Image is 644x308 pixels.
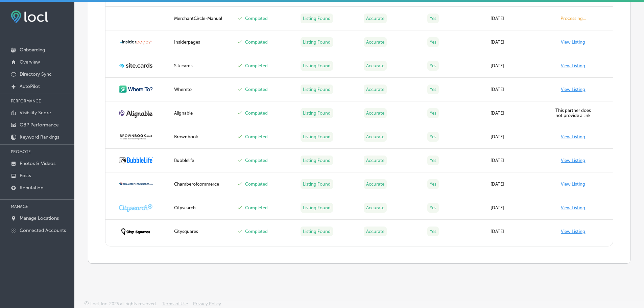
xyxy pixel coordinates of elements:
[427,132,439,142] label: Yes
[20,84,40,89] p: AutoPilot
[301,85,333,94] label: Listing Found
[245,229,268,234] label: Completed
[174,16,229,21] div: MerchantCircle-Manual
[486,30,550,54] td: [DATE]
[486,220,550,243] td: [DATE]
[486,196,550,220] td: [DATE]
[364,227,387,236] label: Accurate
[561,134,585,139] a: View Listing
[20,71,52,77] p: Directory Sync
[119,204,153,212] img: citysearch.png
[427,227,439,236] label: Yes
[90,301,157,306] p: Locl, Inc. 2025 all rights reserved.
[245,205,268,210] label: Completed
[561,158,585,163] a: View Listing
[245,182,268,187] label: Completed
[174,40,229,45] div: Insiderpages
[20,47,45,53] p: Onboarding
[11,10,48,23] img: fda3e92497d09a02dc62c9cd864e3231.png
[245,40,268,45] label: Completed
[301,132,333,142] label: Listing Found
[561,182,585,187] a: View Listing
[174,87,229,92] div: Whereto
[427,156,439,165] label: Yes
[561,63,585,68] a: View Listing
[119,227,153,237] img: citysquares.png
[427,37,439,47] label: Yes
[20,215,59,221] p: Manage Locations
[427,108,439,118] label: Yes
[301,156,333,165] label: Listing Found
[301,179,333,189] label: Listing Found
[174,182,229,187] div: Chamberofcommerce
[560,16,586,21] label: Processing...
[119,62,153,69] img: sitecards.png
[245,158,268,163] label: Completed
[364,14,387,23] label: Accurate
[364,85,387,94] label: Accurate
[486,54,550,78] td: [DATE]
[555,108,591,118] label: This partner does not provide a link
[301,227,333,236] label: Listing Found
[20,110,51,116] p: Visibility Score
[427,203,439,213] label: Yes
[561,229,585,234] a: View Listing
[20,228,66,233] p: Connected Accounts
[119,156,153,164] img: bubblelife.png
[174,134,229,139] div: Brownbook
[427,14,439,23] label: Yes
[486,7,550,30] td: [DATE]
[364,179,387,189] label: Accurate
[561,205,585,210] a: View Listing
[245,16,268,21] label: Completed
[364,61,387,71] label: Accurate
[486,125,550,149] td: [DATE]
[301,37,333,47] label: Listing Found
[20,59,40,65] p: Overview
[20,122,59,128] p: GBP Performance
[364,108,387,118] label: Accurate
[364,203,387,213] label: Accurate
[301,14,333,23] label: Listing Found
[301,61,333,71] label: Listing Found
[561,40,585,45] a: View Listing
[301,108,333,118] label: Listing Found
[174,158,229,163] div: Bubblelife
[119,109,153,118] img: alignable.png
[20,134,59,140] p: Keyword Rankings
[364,37,387,47] label: Accurate
[119,181,153,187] img: chamberofcommerce.png
[119,85,153,93] img: whereto.png
[427,85,439,94] label: Yes
[20,173,31,179] p: Posts
[119,134,153,140] img: brownbook.png
[174,229,229,234] div: Citysquares
[486,149,550,172] td: [DATE]
[174,111,229,116] div: Alignable
[245,134,268,139] label: Completed
[174,63,229,68] div: Sitecards
[427,179,439,189] label: Yes
[20,185,43,191] p: Reputation
[486,101,550,125] td: [DATE]
[364,132,387,142] label: Accurate
[301,203,333,213] label: Listing Found
[486,78,550,101] td: [DATE]
[245,87,268,92] label: Completed
[364,156,387,165] label: Accurate
[119,38,153,46] img: insiderpages.png
[486,172,550,196] td: [DATE]
[245,111,268,116] label: Completed
[174,205,229,210] div: Citysearch
[20,161,55,166] p: Photos & Videos
[245,63,268,68] label: Completed
[427,61,439,71] label: Yes
[561,87,585,92] a: View Listing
